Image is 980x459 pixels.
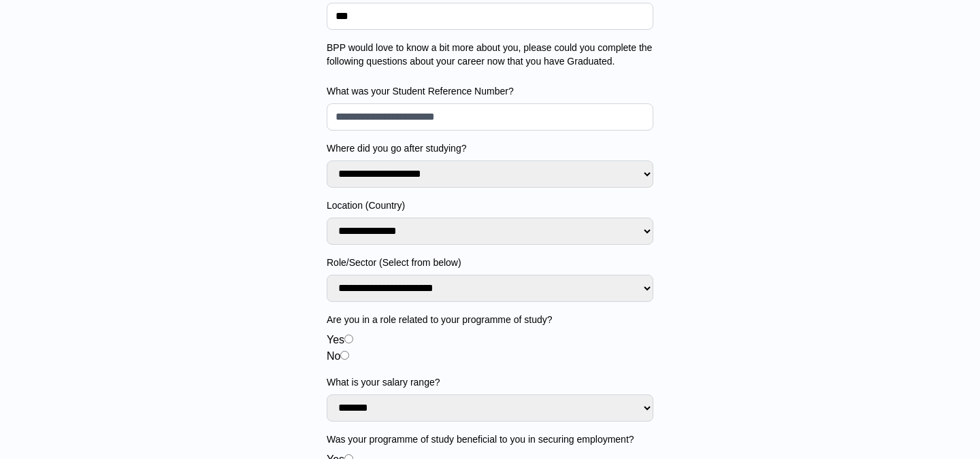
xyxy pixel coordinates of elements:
[327,334,344,345] label: Yes
[327,375,653,389] label: What is your salary range?
[327,84,653,98] label: What was your Student Reference Number?
[327,432,653,446] label: Was your programme of study beneficial to you in securing employment?
[327,313,653,326] label: Are you in a role related to your programme of study?
[327,199,653,212] label: Location (Country)
[327,41,653,68] label: BPP would love to know a bit more about you, please could you complete the following questions ab...
[327,256,653,269] label: Role/Sector (Select from below)
[327,350,340,362] label: No
[327,141,653,155] label: Where did you go after studying?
